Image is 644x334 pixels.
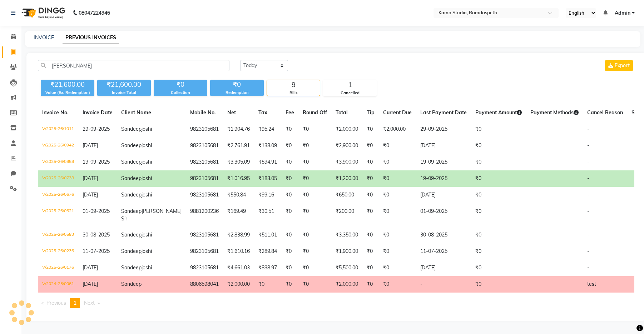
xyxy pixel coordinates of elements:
span: Sandeep [121,231,142,238]
span: 30-08-2025 [83,231,110,238]
td: ₹0 [281,227,298,243]
td: ₹3,305.09 [223,154,254,170]
td: ₹0 [281,276,298,293]
div: Bills [267,90,320,96]
td: ₹1,900.00 [331,243,362,260]
span: [PERSON_NAME] Sir [121,208,182,222]
td: ₹0 [362,121,379,138]
td: V/2024-25/0061 [38,276,78,293]
span: Previous [46,300,66,306]
a: INVOICE [34,34,54,41]
span: joshi [142,248,152,254]
td: ₹169.49 [223,203,254,227]
td: V/2025-26/0583 [38,227,78,243]
td: ₹0 [379,187,416,203]
span: Round Off [303,109,327,116]
span: - [587,142,589,149]
div: ₹21,600.00 [41,80,94,90]
td: V/2025-26/0621 [38,203,78,227]
span: 1 [74,300,76,306]
span: 29-09-2025 [83,126,110,132]
span: - [587,175,589,181]
td: V/2025-26/1011 [38,121,78,138]
span: Sandeep [121,142,142,149]
td: ₹0 [379,170,416,187]
td: ₹0 [362,170,379,187]
td: 9823105681 [186,227,223,243]
td: 8806598041 [186,276,223,293]
span: [DATE] [83,264,98,271]
td: ₹138.09 [254,138,281,154]
span: Payment Methods [530,109,579,116]
span: - [587,231,589,238]
td: ₹0 [379,154,416,170]
td: 11-07-2025 [416,243,471,260]
span: 01-09-2025 [83,208,110,214]
td: ₹1,200.00 [331,170,362,187]
td: ₹0 [379,276,416,293]
span: Client Name [121,109,151,116]
span: - [587,126,589,132]
td: ₹0 [471,138,526,154]
td: ₹0 [379,138,416,154]
span: Export [615,62,630,69]
td: ₹0 [379,260,416,276]
td: V/2025-26/0236 [38,243,78,260]
span: 11-07-2025 [83,248,110,254]
td: ₹2,838.99 [223,227,254,243]
nav: Pagination [38,298,634,308]
span: 19-09-2025 [83,159,110,165]
td: ₹594.91 [254,154,281,170]
a: PREVIOUS INVOICES [63,31,119,44]
span: joshi [142,126,152,132]
td: V/2025-26/0858 [38,154,78,170]
td: ₹0 [362,187,379,203]
td: ₹183.05 [254,170,281,187]
span: Sandeep [121,191,142,198]
td: 9823105681 [186,260,223,276]
td: ₹0 [298,276,331,293]
td: ₹0 [281,203,298,227]
td: ₹0 [281,121,298,138]
div: ₹0 [154,80,207,90]
td: 9823105681 [186,138,223,154]
td: ₹0 [298,260,331,276]
td: ₹2,000.00 [223,276,254,293]
span: [DATE] [83,191,98,198]
td: ₹0 [379,243,416,260]
td: 19-09-2025 [416,154,471,170]
td: 9823105681 [186,154,223,170]
td: ₹0 [281,170,298,187]
img: logo [18,3,67,23]
td: ₹0 [362,138,379,154]
td: ₹0 [471,203,526,227]
div: 9 [267,80,320,90]
td: 9881200236 [186,203,223,227]
span: [DATE] [83,175,98,181]
span: joshi [142,231,152,238]
td: 19-09-2025 [416,170,471,187]
b: 08047224946 [79,3,110,23]
span: Sandeep [121,208,142,214]
span: joshi [142,175,152,181]
span: [DATE] [83,281,98,287]
td: - [416,276,471,293]
span: - [587,159,589,165]
td: [DATE] [416,260,471,276]
td: 9823105681 [186,243,223,260]
td: 9823105681 [186,187,223,203]
td: ₹0 [298,203,331,227]
td: ₹0 [298,227,331,243]
td: ₹0 [379,227,416,243]
div: Collection [154,90,207,96]
button: Export [605,60,633,71]
td: ₹3,900.00 [331,154,362,170]
td: ₹0 [281,154,298,170]
div: Invoice Total [97,90,151,96]
td: ₹0 [471,276,526,293]
td: ₹95.24 [254,121,281,138]
td: ₹0 [471,170,526,187]
td: ₹2,000.00 [331,276,362,293]
span: Net [227,109,236,116]
div: Value (Ex. Redemption) [41,90,94,96]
